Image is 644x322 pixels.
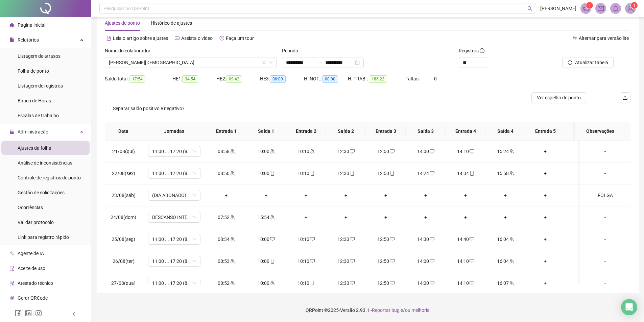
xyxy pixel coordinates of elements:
[18,53,61,59] span: Listagem de atrasos
[18,251,44,256] span: Agente de IA
[622,95,628,100] span: upload
[429,259,434,264] span: desktop
[18,129,48,134] span: Administração
[105,47,155,54] label: Nome do colaborador
[110,105,187,112] span: Separar saldo positivo e negativo?
[406,122,446,141] th: Saída 3
[583,5,589,11] span: notification
[491,170,520,177] div: 15:58
[270,75,286,83] span: 00:00
[252,236,281,243] div: 10:00
[531,170,560,177] div: +
[572,36,577,41] span: swap
[451,236,480,243] div: 14:40
[269,259,275,264] span: mobile
[525,122,565,141] th: Entrada 5
[491,192,520,199] div: +
[429,171,434,176] span: desktop
[15,310,22,317] span: facebook
[585,170,625,177] div: -
[585,257,625,265] div: -
[322,75,338,83] span: 00:00
[469,259,474,264] span: desktop
[331,148,360,155] div: 12:30
[469,237,474,242] span: desktop
[269,215,275,220] span: team
[348,75,405,83] div: H. TRAB.:
[216,75,260,83] div: HE 2:
[212,170,241,177] div: 08:50
[331,236,360,243] div: 12:30
[469,281,474,286] span: desktop
[531,214,560,221] div: +
[366,122,406,141] th: Entrada 3
[451,170,480,177] div: 14:34
[152,278,196,288] span: 11:00 ... 17:20 (8 HORAS)
[111,280,136,286] span: 27/08(qua)
[112,171,135,176] span: 22/08(sex)
[230,149,235,154] span: team
[598,5,604,11] span: mail
[212,279,241,287] div: 08:52
[562,57,614,68] button: Atualizar tabela
[568,60,572,65] span: reload
[18,98,51,103] span: Banco de Horas
[317,60,323,65] span: swap-right
[25,310,32,317] span: linkedin
[585,148,625,155] div: -
[212,236,241,243] div: 08:34
[411,214,440,221] div: +
[331,170,360,177] div: 12:30
[371,279,400,287] div: 12:50
[252,170,281,177] div: 10:00
[585,192,625,199] div: FOLGA
[252,214,281,221] div: 15:54
[411,236,440,243] div: 14:30
[509,281,514,286] span: team
[589,3,591,8] span: 1
[18,160,72,166] span: Análise de inconsistências
[269,149,275,154] span: team
[269,281,275,286] span: team
[613,5,619,11] span: bell
[491,214,520,221] div: +
[451,148,480,155] div: 14:10
[212,192,241,199] div: +
[230,237,235,242] span: team
[309,281,315,286] span: mobile
[262,60,266,65] span: filter
[491,236,520,243] div: 16:04
[331,214,360,221] div: +
[212,148,241,155] div: 08:58
[491,279,520,287] div: 16:07
[369,75,387,83] span: 186:22
[18,280,53,286] span: Atestado técnico
[509,237,514,242] span: team
[112,193,136,198] span: 23/08(sáb)
[269,60,273,65] span: down
[226,75,242,83] span: 09:42
[509,259,514,264] span: team
[371,236,400,243] div: 12:50
[152,146,196,156] span: 11:00 ... 17:20 (8 HORAS)
[212,257,241,265] div: 08:53
[18,234,69,240] span: Link para registro rápido
[291,170,320,177] div: 10:10
[326,122,366,141] th: Saída 2
[434,76,437,81] span: 0
[72,312,76,316] span: left
[411,257,440,265] div: 14:00
[491,148,520,155] div: 15:24
[152,190,196,200] span: (DIA ABONADO)
[9,38,14,42] span: file
[372,307,430,313] span: Reportar bug e/ou melhoria
[349,259,355,264] span: desktop
[580,127,620,135] span: Observações
[575,59,608,66] span: Atualizar tabela
[282,47,303,54] label: Período
[230,215,235,220] span: team
[18,220,54,225] span: Validar protocolo
[405,76,421,81] span: Faltas:
[491,257,520,265] div: 16:04
[451,279,480,287] div: 14:10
